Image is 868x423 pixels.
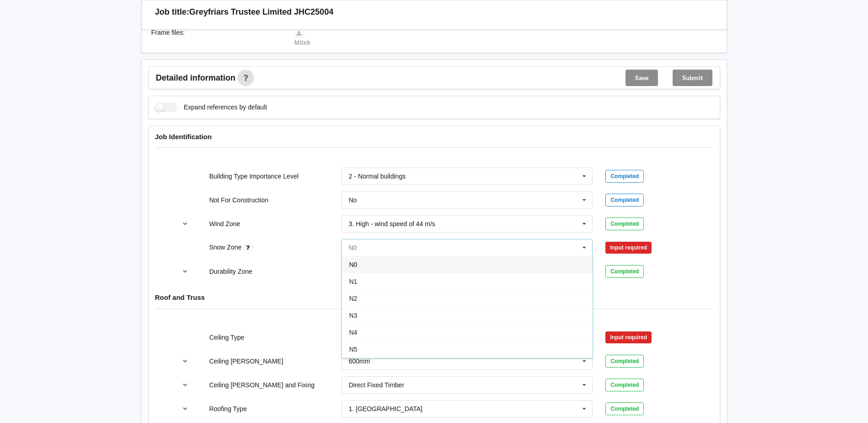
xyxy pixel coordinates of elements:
[349,261,357,268] span: N0
[605,402,644,415] div: Completed
[605,355,644,368] div: Completed
[605,170,644,183] div: Completed
[605,379,644,391] div: Completed
[349,197,357,203] div: No
[349,382,404,388] div: Direct Fixed Timber
[155,7,189,17] h3: Job title:
[349,221,435,227] div: 3. High - wind speed of 44 m/s
[209,405,247,412] label: Roofing Type
[605,217,644,230] div: Completed
[176,263,194,280] button: reference-toggle
[209,334,244,341] label: Ceiling Type
[349,406,422,412] div: 1. [GEOGRAPHIC_DATA]
[605,242,652,254] div: Input required
[155,103,267,112] label: Expand references by default
[349,312,357,319] span: N3
[209,268,252,275] label: Durability Zone
[294,29,311,46] a: Mitek
[155,132,713,141] h4: Job Identification
[605,194,644,206] div: Completed
[209,173,298,180] label: Building Type Importance Level
[176,353,194,369] button: reference-toggle
[209,196,268,204] label: Not For Construction
[349,295,357,302] span: N2
[155,293,713,302] h4: Roof and Truss
[209,358,283,365] label: Ceiling [PERSON_NAME]
[209,381,314,389] label: Ceiling [PERSON_NAME] and Fixing
[349,278,357,285] span: N1
[605,331,652,343] div: Input required
[156,74,236,82] span: Detailed information
[189,7,334,17] h3: Greyfriars Trustee Limited JHC25004
[145,28,288,47] div: Frame files :
[176,377,194,393] button: reference-toggle
[605,265,644,278] div: Completed
[349,173,406,179] div: 2 - Normal buildings
[176,401,194,417] button: reference-toggle
[349,358,370,364] div: 600mm
[209,220,240,228] label: Wind Zone
[209,244,243,251] label: Snow Zone
[349,329,357,336] span: N4
[349,346,357,353] span: N5
[176,216,194,232] button: reference-toggle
